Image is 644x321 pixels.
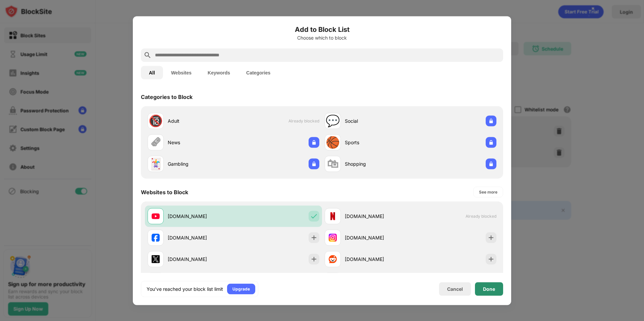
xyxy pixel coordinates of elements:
[200,66,238,79] button: Keywords
[150,136,161,149] div: 🗞
[163,66,200,79] button: Websites
[168,160,233,167] div: Gambling
[141,66,163,79] button: All
[326,136,340,149] div: 🏀
[329,212,337,220] img: favicons
[238,66,278,79] button: Categories
[232,285,250,292] div: Upgrade
[345,256,411,263] div: [DOMAIN_NAME]
[345,117,411,124] div: Social
[144,51,152,59] img: search.svg
[152,233,160,242] img: favicons
[483,286,495,291] div: Done
[466,214,496,219] span: Already blocked
[479,189,497,195] div: See more
[168,234,233,241] div: [DOMAIN_NAME]
[149,114,163,128] div: 🔞
[345,160,411,167] div: Shopping
[141,189,188,195] div: Websites to Block
[288,118,319,123] span: Already blocked
[345,213,411,220] div: [DOMAIN_NAME]
[345,139,411,146] div: Sports
[168,213,233,220] div: [DOMAIN_NAME]
[345,234,411,241] div: [DOMAIN_NAME]
[141,24,503,34] h6: Add to Block List
[326,114,340,128] div: 💬
[141,35,503,40] div: Choose which to block
[141,93,193,100] div: Categories to Block
[327,157,338,171] div: 🛍
[149,157,163,171] div: 🃏
[152,255,160,263] img: favicons
[168,139,233,146] div: News
[152,212,160,220] img: favicons
[168,117,233,124] div: Adult
[447,286,463,292] div: Cancel
[147,285,223,292] div: You’ve reached your block list limit
[168,256,233,263] div: [DOMAIN_NAME]
[329,255,337,263] img: favicons
[329,233,337,242] img: favicons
